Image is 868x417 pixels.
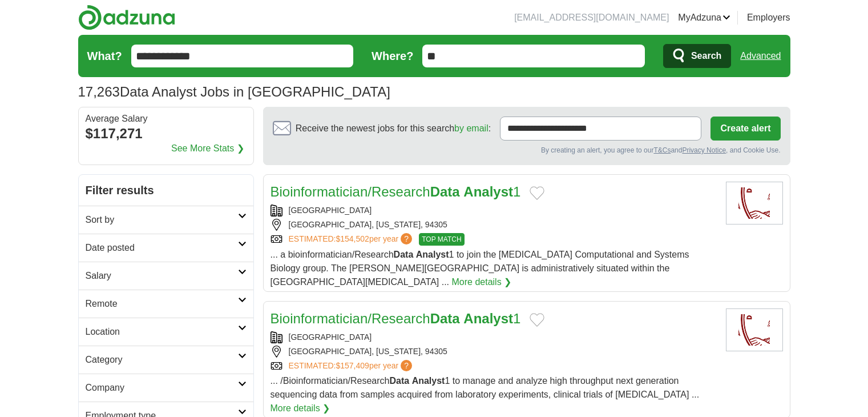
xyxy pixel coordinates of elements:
[87,47,122,65] label: What?
[726,308,783,351] img: Stanford University logo
[710,117,780,141] button: Create alert
[682,146,726,154] a: Privacy Notice
[430,184,460,199] strong: Data
[86,269,238,283] h2: Salary
[86,241,238,255] h2: Date posted
[653,146,671,154] a: T&Cs
[78,82,120,102] span: 17,263
[171,142,244,155] a: See More Stats ❯
[726,182,783,224] img: Stanford University logo
[79,206,253,234] a: Sort by
[86,114,247,123] div: Average Salary
[271,250,689,287] span: ... a bioinformatician/Research 1 to join the [MEDICAL_DATA] Computational and Systems Biology gr...
[79,262,253,290] a: Salary
[79,374,253,402] a: Company
[86,325,238,339] h2: Location
[271,402,330,415] a: More details ❯
[740,45,781,67] a: Advanced
[271,219,717,231] div: [GEOGRAPHIC_DATA], [US_STATE], 94305
[289,332,372,342] a: [GEOGRAPHIC_DATA]
[271,346,717,358] div: [GEOGRAPHIC_DATA], [US_STATE], 94305
[78,84,390,99] h1: Data Analyst Jobs in [GEOGRAPHIC_DATA]
[79,318,253,346] a: Location
[271,184,521,199] a: Bioinformatician/ResearchData Analyst1
[401,360,412,371] span: ?
[678,11,730,25] a: MyAdzuna
[412,376,445,386] strong: Analyst
[289,360,415,372] a: ESTIMATED:$157,409per year?
[271,311,521,326] a: Bioinformatician/ResearchData Analyst1
[86,297,238,311] h2: Remote
[394,250,414,259] strong: Data
[430,311,460,326] strong: Data
[401,233,412,244] span: ?
[514,11,669,25] li: [EMAIL_ADDRESS][DOMAIN_NAME]
[86,213,238,227] h2: Sort by
[79,346,253,374] a: Category
[419,233,464,246] span: TOP MATCH
[691,45,721,67] span: Search
[463,184,513,199] strong: Analyst
[372,47,413,65] label: Where?
[79,175,253,206] h2: Filter results
[336,234,369,243] span: $154,502
[452,275,512,289] a: More details ❯
[530,313,544,327] button: Add to favorite jobs
[289,233,415,246] a: ESTIMATED:$154,502per year?
[273,145,781,155] div: By creating an alert, you agree to our and , and Cookie Use.
[463,311,513,326] strong: Analyst
[389,376,409,386] strong: Data
[416,250,449,259] strong: Analyst
[296,122,491,135] span: Receive the newest jobs for this search :
[79,234,253,262] a: Date posted
[86,123,247,144] div: $117,271
[289,206,372,215] a: [GEOGRAPHIC_DATA]
[79,290,253,318] a: Remote
[747,11,790,25] a: Employers
[663,44,731,68] button: Search
[78,5,175,30] img: Adzuna logo
[86,381,238,395] h2: Company
[86,353,238,367] h2: Category
[336,361,369,370] span: $157,409
[530,186,544,200] button: Add to favorite jobs
[454,123,488,133] a: by email
[271,376,700,399] span: ... /Bioinformatician/Research 1 to manage and analyze high throughput next generation sequencing...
